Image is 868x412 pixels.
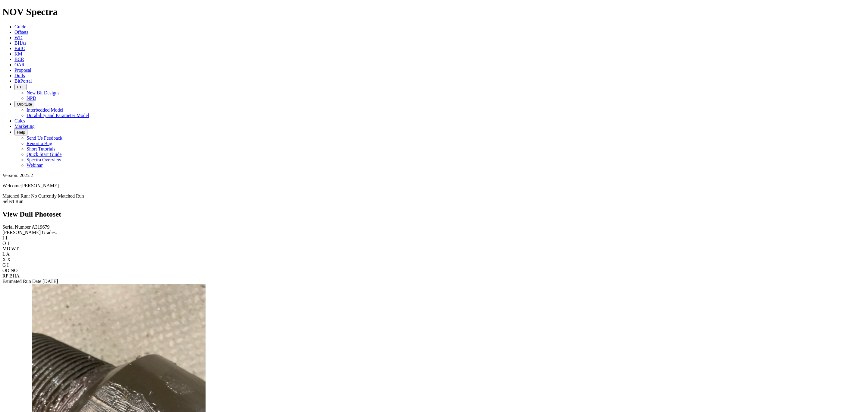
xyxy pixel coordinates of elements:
button: OrbitLite [14,101,34,107]
label: L [2,252,5,257]
span: NO [11,268,17,273]
a: Interbedded Model [27,107,63,113]
label: G [2,262,6,268]
span: WT [11,246,19,251]
p: Welcome [2,183,866,189]
button: Help [14,129,27,135]
a: OAR [14,62,25,67]
a: Offsets [14,30,28,35]
span: A319679 [32,224,50,230]
a: BitPortal [14,78,32,84]
a: Short Tutorials [27,146,55,151]
a: BitIQ [14,46,25,51]
span: [PERSON_NAME] [20,183,59,188]
label: I [2,235,4,240]
a: Guide [14,24,26,29]
span: Help [17,130,25,135]
a: WD [14,35,23,40]
a: Select Run [2,199,24,204]
a: Proposal [14,68,31,73]
label: X [2,257,6,262]
a: Report a Bug [27,141,52,146]
a: Spectra Overview [27,157,61,162]
span: BHA [9,273,20,278]
div: Version: 2025.2 [2,173,866,178]
a: Quick Start Guide [27,152,61,157]
label: O [2,241,6,246]
span: X [7,257,11,262]
label: MD [2,246,10,251]
span: No Currently Matched Run [31,193,84,198]
a: Durability and Parameter Model [27,113,89,118]
span: OrbitLite [17,102,32,106]
a: BHAs [14,40,27,46]
a: Webinar [27,163,43,168]
label: Serial Number [2,224,31,230]
span: I [7,262,9,268]
a: BCR [14,57,24,62]
span: FTT [17,85,24,89]
span: 1 [5,235,8,240]
a: Dulls [14,73,25,78]
label: OD [2,268,9,273]
h1: NOV Spectra [2,6,866,17]
a: KM [14,51,22,56]
span: [DATE] [42,279,58,284]
div: [PERSON_NAME] Grades: [2,230,866,235]
button: FTT [14,84,27,90]
span: A [6,252,10,257]
a: New Bit Designs [27,90,59,95]
label: RP [2,273,8,278]
a: Calcs [14,118,25,123]
label: Estimated Run Date [2,279,41,284]
span: Matched Run: [2,193,30,198]
span: 1 [7,241,10,246]
a: Send Us Feedback [27,135,62,141]
h2: View Dull Photoset [2,210,866,218]
a: NPD [27,96,36,101]
a: Marketing [14,124,35,129]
